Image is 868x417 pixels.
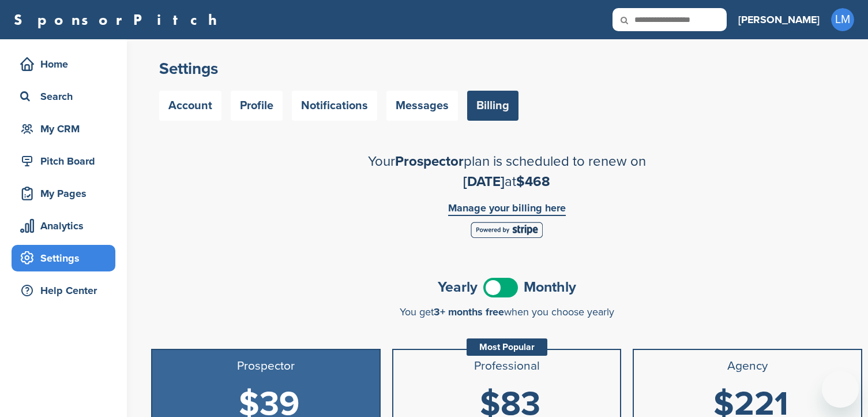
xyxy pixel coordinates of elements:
a: Billing [467,91,518,121]
iframe: Button to launch messaging window [822,371,859,408]
h3: Agency [638,359,856,373]
h2: Your plan is scheduled to renew on at [305,151,709,192]
a: Profile [231,91,283,121]
a: Home [12,51,115,77]
div: Search [17,86,115,107]
span: $468 [516,173,550,190]
h3: Professional [398,359,616,373]
a: Messages [386,91,458,121]
div: Most Popular [467,338,547,356]
a: Help Center [12,277,115,304]
a: Manage your billing here [448,203,566,216]
a: Pitch Board [12,148,115,174]
a: My CRM [12,116,115,142]
span: [DATE] [463,173,505,190]
span: Monthly [524,280,576,295]
h3: [PERSON_NAME] [738,12,820,28]
h3: Prospector [157,359,375,373]
span: LM [831,8,854,31]
a: SponsorPitch [14,12,224,27]
a: Search [12,83,115,110]
a: Account [159,91,221,121]
div: Pitch Board [17,151,115,172]
a: Analytics [12,213,115,239]
h2: Settings [159,58,854,79]
div: Home [17,54,115,75]
span: Prospector [395,153,464,170]
div: Help Center [17,280,115,301]
div: My Pages [17,183,115,204]
a: [PERSON_NAME] [738,7,820,32]
div: Settings [17,248,115,269]
div: You get when you choose yearly [151,306,862,318]
span: Yearly [438,280,478,295]
img: Stripe [471,222,543,238]
div: My CRM [17,118,115,139]
a: My Pages [12,180,115,207]
div: Analytics [17,215,115,236]
a: Notifications [292,91,377,121]
span: 3+ months free [434,306,504,318]
a: Settings [12,245,115,271]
